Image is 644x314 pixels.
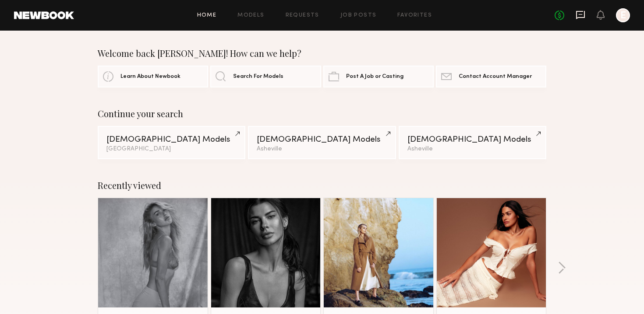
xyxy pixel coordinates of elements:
[98,66,208,87] a: Learn About Newbook
[407,136,538,144] div: [DEMOGRAPHIC_DATA] Models
[616,8,630,22] a: E
[98,108,546,119] div: Continue your search
[257,136,387,144] div: [DEMOGRAPHIC_DATA] Models
[407,146,538,152] div: Asheville
[323,66,434,87] a: Post A Job or Casting
[237,13,264,18] a: Models
[340,13,377,18] a: Job Posts
[210,66,321,87] a: Search For Models
[98,48,546,59] div: Welcome back [PERSON_NAME]! How can we help?
[399,126,546,159] a: [DEMOGRAPHIC_DATA] ModelsAsheville
[248,126,396,159] a: [DEMOGRAPHIC_DATA] ModelsAsheville
[436,66,546,87] a: Contact Account Manager
[120,74,180,80] span: Learn About Newbook
[346,74,403,80] span: Post A Job or Casting
[233,74,283,80] span: Search For Models
[106,136,237,144] div: [DEMOGRAPHIC_DATA] Models
[397,13,432,18] a: Favorites
[257,146,387,152] div: Asheville
[98,126,245,159] a: [DEMOGRAPHIC_DATA] Models[GEOGRAPHIC_DATA]
[106,146,237,152] div: [GEOGRAPHIC_DATA]
[98,180,546,191] div: Recently viewed
[459,74,532,80] span: Contact Account Manager
[197,13,217,18] a: Home
[286,13,319,18] a: Requests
